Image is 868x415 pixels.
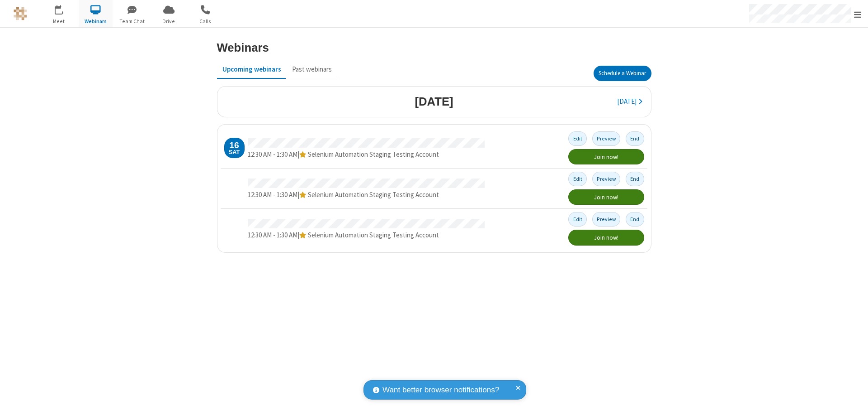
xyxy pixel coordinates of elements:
[14,7,27,20] img: QA Selenium DO NOT DELETE OR CHANGE
[224,138,245,158] div: Saturday, August 16, 2025 12:30 AM
[568,189,644,205] button: Join now!
[592,172,621,186] button: Preview
[568,230,644,245] button: Join now!
[229,150,240,155] div: Sat
[229,141,239,150] div: 16
[248,150,297,159] span: 12:30 AM - 1:30 AM
[308,190,439,199] span: Selenium Automation Staging Testing Account
[626,172,644,186] button: End
[568,149,644,164] button: Join now!
[592,212,621,226] button: Preview
[287,61,337,78] button: Past webinars
[592,131,621,145] button: Preview
[79,17,113,25] span: Webinars
[248,150,485,160] div: |
[152,17,186,25] span: Drive
[308,231,439,239] span: Selenium Automation Staging Testing Account
[248,230,485,241] div: |
[626,212,644,226] button: End
[248,231,297,239] span: 12:30 AM - 1:30 AM
[617,97,637,106] span: [DATE]
[594,66,651,81] button: Schedule a Webinar
[308,150,439,159] span: Selenium Automation Staging Testing Account
[115,17,149,25] span: Team Chat
[42,17,76,25] span: Meet
[248,190,485,200] div: |
[568,212,587,226] button: Edit
[217,61,287,78] button: Upcoming webinars
[415,95,453,108] h3: [DATE]
[568,172,587,186] button: Edit
[61,5,67,12] div: 4
[612,93,647,111] button: [DATE]
[626,131,644,145] button: End
[217,41,269,54] h3: Webinars
[189,17,222,25] span: Calls
[248,190,297,199] span: 12:30 AM - 1:30 AM
[382,384,499,396] span: Want better browser notifications?
[568,131,587,145] button: Edit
